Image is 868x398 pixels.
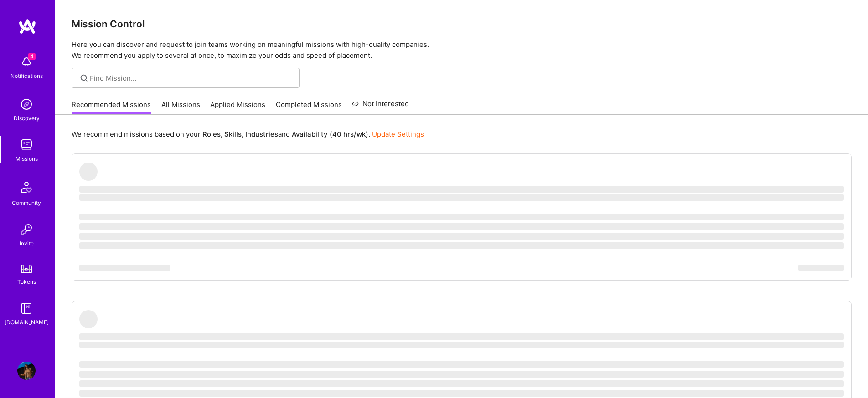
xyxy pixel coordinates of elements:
p: Here you can discover and request to join teams working on meaningful missions with high-quality ... [72,39,852,61]
a: All Missions [161,100,200,115]
p: We recommend missions based on your , , and . [72,129,424,139]
div: Notifications [10,71,43,81]
a: Not Interested [352,98,409,115]
a: Applied Missions [210,100,265,115]
i: icon SearchGrey [79,73,89,83]
span: 4 [28,53,36,60]
div: Invite [20,239,34,248]
h3: Mission Control [72,18,852,30]
div: Tokens [17,277,36,286]
a: User Avatar [15,362,38,380]
img: tokens [21,265,32,273]
img: discovery [17,95,36,113]
img: Invite [17,220,36,239]
b: Industries [245,130,278,138]
div: Discovery [14,113,40,123]
div: Missions [15,154,38,163]
b: Availability (40 hrs/wk) [292,130,368,138]
img: teamwork [17,136,36,154]
a: Recommended Missions [72,100,151,115]
img: Community [15,176,37,198]
img: logo [18,18,36,35]
img: User Avatar [17,362,36,380]
div: Community [12,198,41,208]
img: bell [17,53,36,71]
div: [DOMAIN_NAME] [5,317,49,327]
b: Skills [224,130,242,138]
input: Find Mission... [90,73,293,83]
a: Update Settings [372,130,424,138]
img: guide book [17,299,36,317]
b: Roles [202,130,221,138]
a: Completed Missions [276,100,342,115]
